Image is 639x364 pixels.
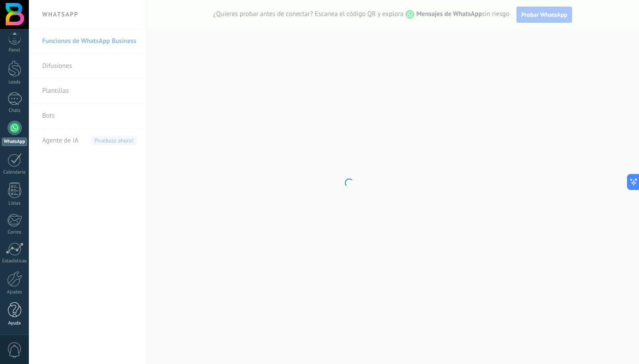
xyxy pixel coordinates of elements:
div: Leads [2,79,28,85]
div: Chats [2,108,28,114]
div: Ajustes [2,289,28,295]
div: Panel [2,47,28,53]
div: Listas [2,201,28,206]
div: Estadísticas [2,258,28,264]
div: Ayuda [2,320,28,326]
div: Correo [2,229,28,235]
div: WhatsApp [2,138,27,146]
div: Calendario [2,170,28,175]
